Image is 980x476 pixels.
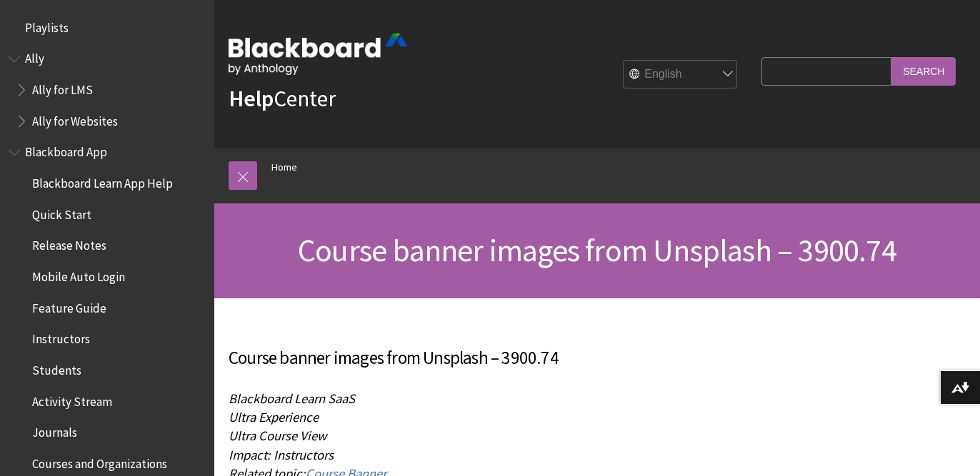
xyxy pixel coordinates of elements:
nav: Book outline for Playlists [9,16,206,40]
span: Activity Stream [32,390,112,409]
input: Search [891,57,956,85]
span: Courses and Organizations [32,452,167,471]
span: Blackboard Learn App Help [32,171,173,191]
span: Ally for LMS [32,78,93,97]
span: Ally for Websites [32,109,118,128]
span: Journals [32,421,77,440]
span: Students [32,358,81,378]
span: Course banner images from Unsplash – 3900.74 [298,231,896,270]
h3: Course banner images from Unsplash – 3900.74 [229,345,754,372]
nav: Book outline for Anthology Ally Help [9,47,206,133]
span: Blackboard App [25,141,107,160]
a: Home [271,158,297,176]
span: Release Notes [32,234,106,253]
span: Playlists [25,16,69,35]
a: HelpCenter [229,84,336,113]
strong: Help [229,84,274,113]
span: Instructors [32,328,90,347]
span: Ally [25,47,44,66]
select: Site Language Selector [624,61,738,89]
img: Blackboard by Anthology [229,34,407,75]
span: Quick Start [32,203,91,222]
span: Mobile Auto Login [32,265,125,284]
span: Feature Guide [32,296,106,315]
